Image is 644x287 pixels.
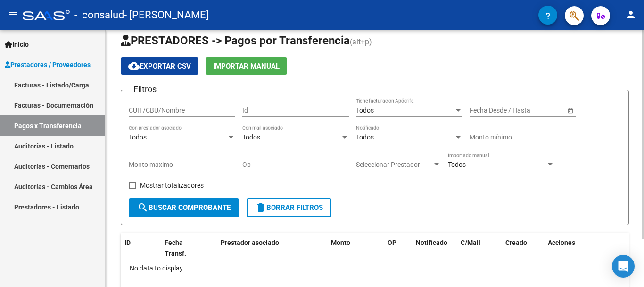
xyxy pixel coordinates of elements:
datatable-header-cell: Prestador asociado [217,233,327,264]
datatable-header-cell: Notificado [412,233,457,264]
mat-icon: cloud_download [128,60,140,71]
span: (alt+p) [350,37,372,46]
h3: Filtros [129,83,161,96]
datatable-header-cell: Acciones [544,233,629,264]
datatable-header-cell: Monto [327,233,384,264]
button: Buscar Comprobante [129,198,239,217]
span: PRESTADORES -> Pagos por Transferencia [121,34,350,47]
span: Importar Manual [213,62,280,70]
mat-icon: search [137,202,149,213]
datatable-header-cell: ID [121,233,161,264]
span: Monto [331,239,350,246]
span: Creado [505,239,527,246]
span: ID [124,239,131,246]
datatable-header-cell: Fecha Transf. [161,233,203,264]
span: Todos [356,133,374,141]
span: Mostrar totalizadores [140,180,204,191]
mat-icon: person [625,9,636,20]
datatable-header-cell: Creado [502,233,544,264]
div: Open Intercom Messenger [612,255,635,278]
datatable-header-cell: OP [384,233,412,264]
span: Todos [356,106,374,114]
input: Fecha fin [512,106,558,114]
span: - consalud [74,5,124,26]
span: Fecha Transf. [165,239,186,257]
datatable-header-cell: C/Mail [457,233,502,264]
span: Notificado [416,239,447,246]
span: Prestadores / Proveedores [5,60,91,70]
span: - [PERSON_NAME] [124,5,209,26]
mat-icon: menu [8,9,19,20]
button: Importar Manual [206,57,287,75]
span: Buscar Comprobante [137,203,231,212]
input: Fecha inicio [470,106,504,114]
span: Inicio [5,39,29,50]
div: No data to display [121,256,629,280]
span: Exportar CSV [128,62,191,70]
span: Borrar Filtros [255,203,323,212]
mat-icon: delete [255,202,266,213]
span: C/Mail [461,239,480,246]
span: Todos [448,161,466,168]
button: Exportar CSV [121,57,198,75]
button: Borrar Filtros [247,198,331,217]
span: Todos [242,133,260,141]
span: Todos [129,133,147,141]
span: OP [388,239,396,246]
span: Acciones [548,239,575,246]
span: Prestador asociado [221,239,279,246]
button: Open calendar [565,105,575,115]
span: Seleccionar Prestador [356,161,432,169]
